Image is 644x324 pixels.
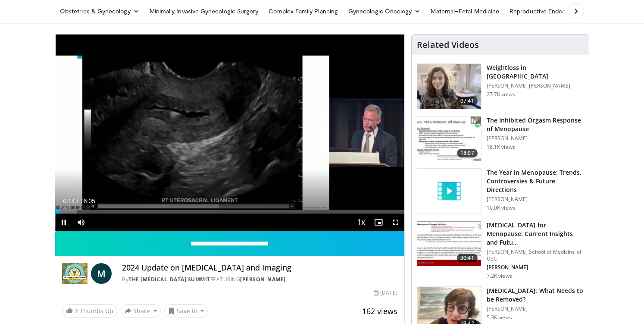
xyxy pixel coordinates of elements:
h3: [MEDICAL_DATA] for Menopause: Current Insights and Futu… [487,221,584,247]
span: 0:14 [63,198,75,204]
h4: Related Videos [417,40,479,50]
a: Gynecologic Oncology [343,3,425,20]
p: 7.2K views [487,273,512,280]
span: 07:41 [457,97,478,105]
span: 16:05 [80,198,95,204]
a: 18:07 The Inhibited Orgasm Response of Menopause [PERSON_NAME] 16.1K views [417,116,584,162]
a: Minimally Invasive Gynecologic Surgery [144,3,264,20]
div: Progress Bar [55,210,404,214]
img: 283c0f17-5e2d-42ba-a87c-168d447cdba4.150x105_q85_crop-smart_upscale.jpg [417,116,481,161]
h3: The Year in Menopause: Trends, Controversies & Future Directions [487,168,584,194]
div: By FEATURING [122,276,397,283]
p: [PERSON_NAME] [PERSON_NAME] [487,82,584,89]
h3: The Inhibited Orgasm Response of Menopause [487,116,584,133]
p: 5.3K views [487,314,512,321]
span: 18:07 [457,149,478,157]
video-js: Video Player [55,35,404,231]
span: 2 [75,307,78,315]
button: Enable picture-in-picture mode [370,214,387,231]
span: / [77,198,78,204]
img: video_placeholder_short.svg [417,169,481,214]
a: Maternal–Fetal Medicine [425,3,504,20]
p: 27.7K views [487,91,515,98]
h3: [MEDICAL_DATA]: What Needs to be Removed? [487,286,584,304]
p: 16.1K views [487,144,515,151]
img: 47271b8a-94f4-49c8-b914-2a3d3af03a9e.150x105_q85_crop-smart_upscale.jpg [417,221,481,266]
h3: Weightloss in [GEOGRAPHIC_DATA] [487,63,584,81]
button: Fullscreen [387,214,404,231]
a: Obstetrics & Gynecology [55,3,144,20]
h4: 2024 Update on [MEDICAL_DATA] and Imaging [122,263,397,273]
img: 9983fed1-7565-45be-8934-aef1103ce6e2.150x105_q85_crop-smart_upscale.jpg [417,64,481,109]
button: Pause [55,214,72,231]
p: [PERSON_NAME] School of Medicine of USC [487,249,584,262]
p: [PERSON_NAME] [487,196,584,203]
p: [PERSON_NAME] [487,135,584,142]
span: 30:41 [457,254,478,262]
span: 162 views [362,306,397,316]
a: 2 Thumbs Up [62,304,117,318]
a: M [91,263,112,284]
button: Mute [72,214,90,231]
a: 07:41 Weightloss in [GEOGRAPHIC_DATA] [PERSON_NAME] [PERSON_NAME] 27.7K views [417,63,584,109]
button: Playback Rate [353,214,370,231]
p: [PERSON_NAME] [487,264,584,271]
div: [DATE] [374,289,397,297]
img: The Endometriosis Summit [62,263,88,284]
p: [PERSON_NAME] [487,305,584,312]
a: The Year in Menopause: Trends, Controversies & Future Directions [PERSON_NAME] 10.0K views [417,168,584,214]
button: Share [121,304,161,318]
a: [PERSON_NAME] [240,276,286,283]
a: Complex Family Planning [263,3,343,20]
a: The [MEDICAL_DATA] Summit [128,276,210,283]
a: 30:41 [MEDICAL_DATA] for Menopause: Current Insights and Futu… [PERSON_NAME] School of Medicine o... [417,221,584,280]
button: Save to [164,304,208,318]
p: 10.0K views [487,204,515,211]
